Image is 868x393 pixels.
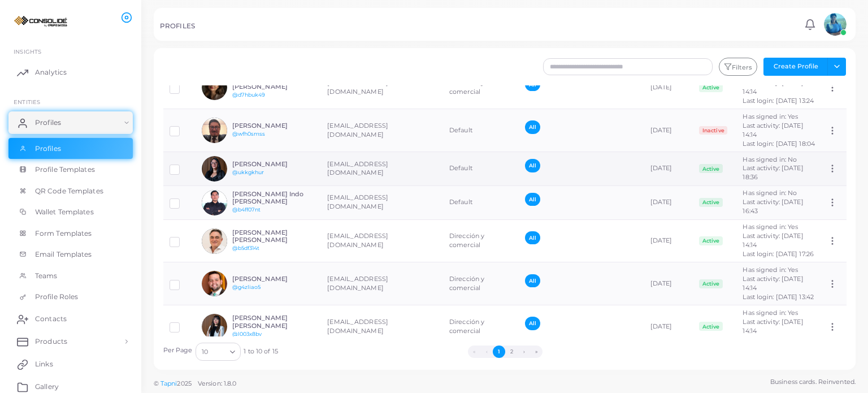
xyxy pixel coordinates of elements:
[244,347,277,356] span: 1 to 10 of 15
[699,236,723,245] span: Active
[743,122,803,139] span: Last activity: [DATE] 14:14
[8,265,133,287] a: Teams
[154,379,236,388] span: ©
[443,305,519,348] td: Dirección y comercial
[443,152,519,186] td: Default
[232,284,261,290] a: @g4zliao5
[232,122,315,129] h6: [PERSON_NAME]
[202,75,227,100] img: avatar
[35,165,95,175] span: Profile Templates
[14,98,40,105] span: ENTITIES
[232,314,315,329] h6: [PERSON_NAME] [PERSON_NAME]
[770,377,856,387] span: Business cards. Reinvented.
[824,13,847,36] img: avatar
[35,228,92,239] span: Form Templates
[232,161,315,168] h6: [PERSON_NAME]
[525,159,540,172] span: All
[232,131,266,137] a: @wfh0smss
[525,274,540,287] span: All
[14,48,41,55] span: INSIGHTS
[743,223,798,231] span: Has signed in: Yes
[321,152,443,186] td: [EMAIL_ADDRESS][DOMAIN_NAME]
[699,322,723,331] span: Active
[525,231,540,244] span: All
[763,58,828,76] button: Create Profile
[644,262,693,305] td: [DATE]
[35,382,59,392] span: Gallery
[699,164,723,173] span: Active
[443,185,519,219] td: Default
[321,262,443,305] td: [EMAIL_ADDRESS][DOMAIN_NAME]
[743,275,803,292] span: Last activity: [DATE] 14:14
[202,156,227,182] img: avatar
[493,346,505,358] button: Go to page 1
[209,346,225,358] input: Search for option
[525,193,540,206] span: All
[8,159,133,180] a: Profile Templates
[321,219,443,262] td: [EMAIL_ADDRESS][DOMAIN_NAME]
[821,13,849,36] a: avatar
[232,331,262,337] a: @l003x8bv
[232,191,315,205] h6: [PERSON_NAME] Indo [PERSON_NAME]
[278,346,733,358] ul: Pagination
[35,207,94,217] span: Wallet Templates
[8,180,133,202] a: QR Code Templates
[8,308,133,330] a: Contacts
[321,185,443,219] td: [EMAIL_ADDRESS][DOMAIN_NAME]
[177,379,191,388] span: 2025
[160,22,195,30] h5: PROFILES
[321,305,443,348] td: [EMAIL_ADDRESS][DOMAIN_NAME]
[202,228,227,254] img: avatar
[644,66,693,109] td: [DATE]
[198,379,237,387] span: Version: 1.8.0
[743,79,803,96] span: Last activity: [DATE] 14:14
[443,66,519,109] td: Dirección y comercial
[35,118,61,128] span: Profiles
[743,97,814,105] span: Last login: [DATE] 13:24
[443,219,519,262] td: Dirección y comercial
[743,232,803,249] span: Last activity: [DATE] 14:14
[8,244,133,265] a: Email Templates
[505,346,518,358] button: Go to page 2
[196,343,241,361] div: Search for option
[644,109,693,152] td: [DATE]
[699,279,723,288] span: Active
[232,206,261,213] a: @b4ff07nt
[699,198,723,207] span: Active
[202,190,227,215] img: avatar
[644,152,693,186] td: [DATE]
[644,185,693,219] td: [DATE]
[232,275,315,283] h6: [PERSON_NAME]
[743,335,813,343] span: Last login: [DATE] 11:54
[35,314,67,324] span: Contacts
[202,118,227,143] img: avatar
[321,109,443,152] td: [EMAIL_ADDRESS][DOMAIN_NAME]
[8,353,133,375] a: Links
[699,83,723,92] span: Active
[35,144,61,154] span: Profiles
[644,219,693,262] td: [DATE]
[743,189,797,197] span: Has signed in: No
[160,379,177,387] a: Tapni
[719,58,757,76] button: Filters
[743,140,815,148] span: Last login: [DATE] 18:04
[743,198,803,215] span: Last activity: [DATE] 16:43
[743,293,814,301] span: Last login: [DATE] 13:42
[743,113,798,120] span: Has signed in: Yes
[10,11,73,32] img: logo
[35,359,53,369] span: Links
[743,266,798,274] span: Has signed in: Yes
[743,250,814,258] span: Last login: [DATE] 17:26
[35,186,103,196] span: QR Code Templates
[443,109,519,152] td: Default
[35,336,67,347] span: Products
[202,271,227,296] img: avatar
[743,309,798,317] span: Has signed in: Yes
[644,305,693,348] td: [DATE]
[321,66,443,109] td: [EMAIL_ADDRESS][DOMAIN_NAME]
[232,92,266,98] a: @d7hbuk49
[8,61,133,84] a: Analytics
[530,346,542,358] button: Go to last page
[8,286,133,308] a: Profile Roles
[35,292,78,302] span: Profile Roles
